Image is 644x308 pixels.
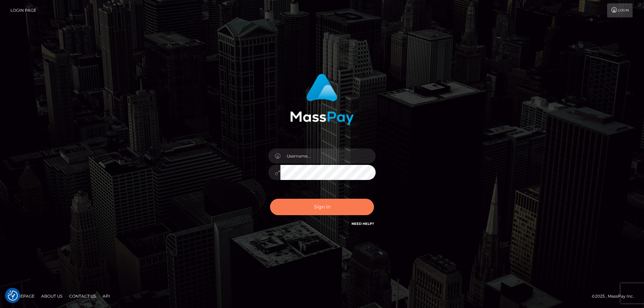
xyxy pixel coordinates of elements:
a: Need Help? [352,222,374,226]
img: Revisit consent button [8,291,18,301]
img: MassPay Login [290,74,354,125]
a: Login Page [10,3,36,17]
div: © 2025 , MassPay Inc. [592,293,639,300]
a: Homepage [7,291,37,301]
a: API [100,291,113,301]
a: Contact Us [66,291,99,301]
button: Consent Preferences [8,291,18,301]
button: Sign in [270,199,374,215]
a: Login [607,3,633,17]
input: Username... [280,148,376,164]
a: About Us [39,291,65,301]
